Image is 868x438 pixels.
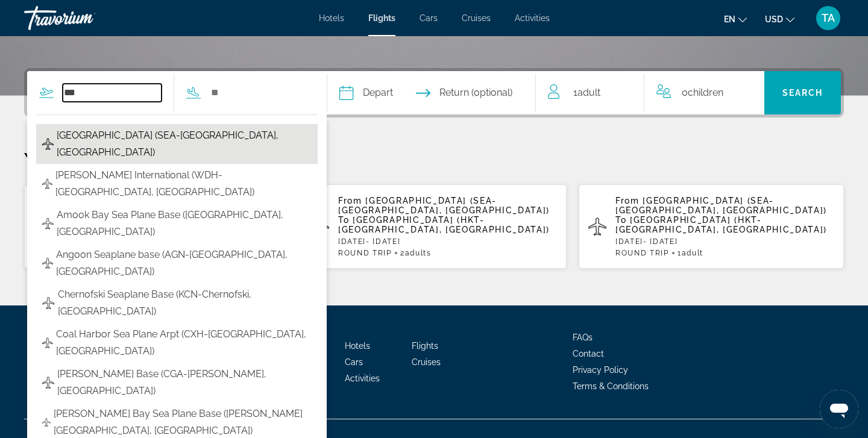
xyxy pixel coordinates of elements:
button: User Menu [813,5,844,31]
span: Search [782,88,823,98]
button: Search [764,71,841,114]
button: From [GEOGRAPHIC_DATA] (SEA-[GEOGRAPHIC_DATA], [GEOGRAPHIC_DATA]) To [GEOGRAPHIC_DATA] (HKT-[GEOG... [301,184,567,269]
button: Change language [724,10,747,28]
span: Coal Harbor Sea Plane Arpt (CXH-[GEOGRAPHIC_DATA], [GEOGRAPHIC_DATA]) [56,326,312,360]
button: [PERSON_NAME] Base (CGA-[PERSON_NAME], [GEOGRAPHIC_DATA]) [36,363,318,402]
span: Adult [577,87,600,98]
a: Activities [345,374,380,383]
button: From [GEOGRAPHIC_DATA] (SEA-[GEOGRAPHIC_DATA], [GEOGRAPHIC_DATA]) To [GEOGRAPHIC_DATA] (HKT-[GEOG... [579,184,844,269]
span: TA [822,12,835,24]
span: To [338,215,349,225]
span: 1 [573,84,600,101]
a: Hotels [345,341,370,351]
span: Children [688,87,723,98]
a: Flights [412,341,438,351]
span: ROUND TRIP [338,249,392,257]
span: [GEOGRAPHIC_DATA] (SEA-[GEOGRAPHIC_DATA], [GEOGRAPHIC_DATA]) [57,127,312,161]
span: Angoon Seaplane base (AGN-[GEOGRAPHIC_DATA], [GEOGRAPHIC_DATA]) [56,246,312,280]
a: Flights [368,13,395,23]
span: Adults [405,249,432,257]
button: From [GEOGRAPHIC_DATA] [GEOGRAPHIC_DATA] (SEA-[GEOGRAPHIC_DATA], [GEOGRAPHIC_DATA]) To [GEOGRAPHI... [24,184,289,269]
a: Travorium [24,2,145,34]
span: Amook Bay Sea Plane Base ([GEOGRAPHIC_DATA], [GEOGRAPHIC_DATA]) [57,207,312,240]
span: en [724,14,735,24]
button: [GEOGRAPHIC_DATA] (SEA-[GEOGRAPHIC_DATA], [GEOGRAPHIC_DATA]) [36,124,318,164]
span: 0 [682,84,723,101]
button: Coal Harbor Sea Plane Arpt (CXH-[GEOGRAPHIC_DATA], [GEOGRAPHIC_DATA]) [36,323,318,363]
button: Chernofski Seaplane Base (KCN-Chernofski, [GEOGRAPHIC_DATA]) [36,283,318,323]
button: Angoon Seaplane base (AGN-[GEOGRAPHIC_DATA], [GEOGRAPHIC_DATA]) [36,243,318,283]
a: Cruises [412,357,441,367]
button: Travelers: 1 adult, 0 children [536,71,765,114]
a: Hotels [319,13,344,23]
p: [DATE] - [DATE] [338,237,557,246]
a: FAQs [573,333,593,342]
span: Return (optional) [439,84,512,101]
span: Chernofski Seaplane Base (KCN-Chernofski, [GEOGRAPHIC_DATA]) [58,286,312,320]
iframe: Button to launch messaging window [820,390,858,428]
a: Privacy Policy [573,365,628,375]
a: Activities [515,13,550,23]
button: Amook Bay Sea Plane Base ([GEOGRAPHIC_DATA], [GEOGRAPHIC_DATA]) [36,204,318,243]
span: USD [765,14,783,24]
span: From [615,196,640,205]
a: Cruises [462,13,491,23]
span: [GEOGRAPHIC_DATA] (SEA-[GEOGRAPHIC_DATA], [GEOGRAPHIC_DATA]) [338,196,550,215]
span: To [615,215,626,225]
a: Cars [345,357,363,367]
button: Change currency [765,10,794,28]
span: [GEOGRAPHIC_DATA] (HKT-[GEOGRAPHIC_DATA], [GEOGRAPHIC_DATA]) [615,215,827,234]
span: 2 [400,249,432,257]
span: [GEOGRAPHIC_DATA] (HKT-[GEOGRAPHIC_DATA], [GEOGRAPHIC_DATA]) [338,215,550,234]
a: Cars [420,13,438,23]
a: Contact [573,349,604,358]
span: From [338,196,362,205]
button: Select return date [416,71,512,114]
span: Adult [682,249,703,257]
div: Search widget [27,71,841,114]
p: Your Recent Searches [24,148,844,172]
button: Select depart date [339,71,393,114]
a: Terms & Conditions [573,381,649,391]
p: [DATE] - [DATE] [615,237,834,246]
span: 1 [678,249,703,257]
span: ROUND TRIP [615,249,669,257]
span: [PERSON_NAME] Base (CGA-[PERSON_NAME], [GEOGRAPHIC_DATA]) [57,366,312,399]
span: [GEOGRAPHIC_DATA] (SEA-[GEOGRAPHIC_DATA], [GEOGRAPHIC_DATA]) [615,196,827,215]
button: [PERSON_NAME] International (WDH-[GEOGRAPHIC_DATA], [GEOGRAPHIC_DATA]) [36,164,318,204]
span: [PERSON_NAME] International (WDH-[GEOGRAPHIC_DATA], [GEOGRAPHIC_DATA]) [55,167,312,201]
